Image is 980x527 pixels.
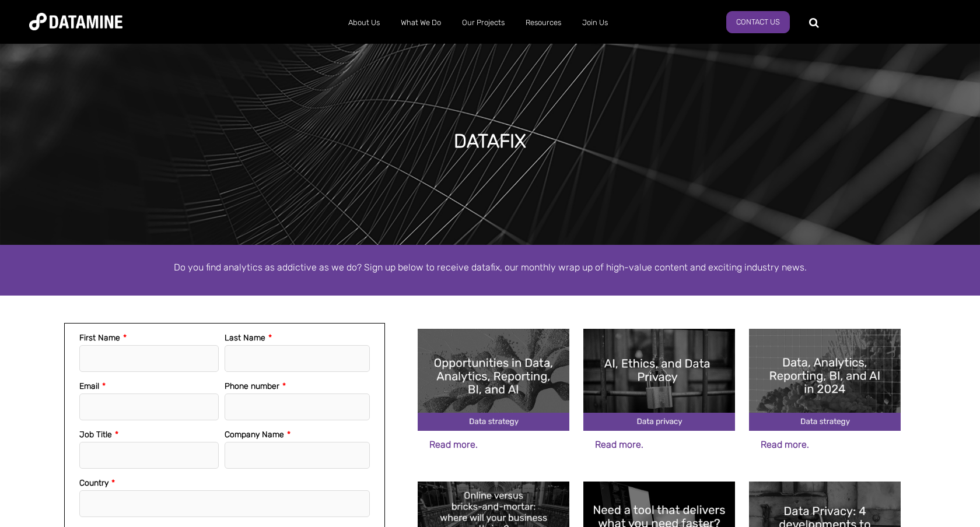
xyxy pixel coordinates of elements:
a: Resources [515,8,572,38]
span: Last Name [225,333,265,343]
span: Company Name [225,430,284,440]
a: About Us [338,8,390,38]
span: Job Title [79,430,112,440]
a: What We Do [390,8,452,38]
h1: DATAFIX [454,128,526,154]
span: First Name [79,333,120,343]
a: Contact Us [726,11,790,33]
p: Do you find analytics as addictive as we do? Sign up below to receive datafix, our monthly wrap u... [157,259,822,275]
a: Read more. [429,439,478,450]
span: Email [79,381,99,391]
span: Country [79,478,108,488]
a: Read more. [595,439,643,450]
img: Datamine [29,13,123,30]
a: Join Us [572,8,618,38]
a: Our Projects [452,8,515,38]
span: Phone number [225,381,279,391]
a: Read more. [761,439,809,450]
